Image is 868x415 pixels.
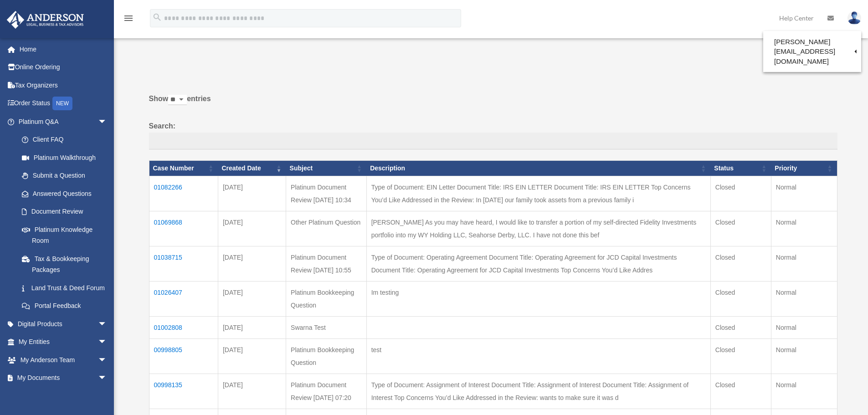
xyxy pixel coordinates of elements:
td: Platinum Bookkeeping Question [286,338,367,374]
td: Closed [710,374,771,409]
th: Case Number: activate to sort column ascending [149,161,218,176]
a: Client FAQ [13,131,116,149]
a: My Entitiesarrow_drop_down [6,333,121,351]
td: test [366,338,710,374]
th: Description: activate to sort column ascending [366,161,710,176]
a: [PERSON_NAME][EMAIL_ADDRESS][DOMAIN_NAME] [763,33,861,70]
i: search [152,12,162,22]
td: Other Platinum Question [286,211,367,246]
th: Priority: activate to sort column ascending [771,161,837,176]
a: menu [123,16,134,24]
th: Subject: activate to sort column ascending [286,161,367,176]
td: Closed [710,176,771,211]
select: Showentries [168,95,187,105]
td: Normal [771,374,837,409]
td: Closed [710,281,771,316]
td: 01069868 [149,211,218,246]
td: [DATE] [218,281,286,316]
td: [PERSON_NAME] As you may have heard, I would like to transfer a portion of my self-directed Fidel... [366,211,710,246]
td: Normal [771,246,837,281]
a: Digital Productsarrow_drop_down [6,315,121,333]
td: 01082266 [149,176,218,211]
a: Order StatusNEW [6,94,121,113]
td: Normal [771,176,837,211]
td: Normal [771,338,837,374]
td: Closed [710,211,771,246]
td: Type of Document: Assignment of Interest Document Title: Assignment of Interest Document Title: A... [366,374,710,409]
td: Platinum Document Review [DATE] 10:34 [286,176,367,211]
td: [DATE] [218,211,286,246]
a: Document Review [13,203,116,221]
td: Im testing [366,281,710,316]
span: arrow_drop_down [98,113,116,131]
label: Show entries [149,92,837,114]
div: NEW [52,97,72,110]
td: Swarna Test [286,316,367,338]
td: Normal [771,281,837,316]
td: 00998805 [149,338,218,374]
th: Created Date: activate to sort column ascending [218,161,286,176]
span: arrow_drop_down [98,369,116,388]
td: [DATE] [218,316,286,338]
a: Platinum Knowledge Room [13,220,116,250]
input: Search: [149,133,837,150]
a: Land Trust & Deed Forum [13,279,116,297]
a: Tax & Bookkeeping Packages [13,250,116,279]
span: arrow_drop_down [98,351,116,369]
td: [DATE] [218,338,286,374]
td: 01026407 [149,281,218,316]
th: Status: activate to sort column ascending [710,161,771,176]
a: Platinum Q&Aarrow_drop_down [6,113,116,131]
td: 01002808 [149,316,218,338]
a: Tax Organizers [6,76,121,94]
td: Type of Document: Operating Agreement Document Title: Operating Agreement for JCD Capital Investm... [366,246,710,281]
i: menu [123,13,134,24]
td: Type of Document: EIN Letter Document Title: IRS EIN LETTER Document Title: IRS EIN LETTER Top Co... [366,176,710,211]
a: Portal Feedback [13,297,116,315]
td: Platinum Document Review [DATE] 10:55 [286,246,367,281]
td: Normal [771,211,837,246]
a: Home [6,40,121,58]
a: Online Ordering [6,58,121,77]
td: 00998135 [149,374,218,409]
label: Search: [149,120,837,150]
a: My Anderson Teamarrow_drop_down [6,351,121,369]
td: Closed [710,246,771,281]
td: [DATE] [218,374,286,409]
td: 01038715 [149,246,218,281]
img: User Pic [847,11,861,25]
td: [DATE] [218,176,286,211]
a: Submit a Question [13,167,116,185]
span: arrow_drop_down [98,315,116,333]
a: Platinum Walkthrough [13,149,116,167]
td: Platinum Document Review [DATE] 07:20 [286,374,367,409]
td: Platinum Bookkeeping Question [286,281,367,316]
span: arrow_drop_down [98,333,116,352]
a: Answered Questions [13,184,112,203]
td: [DATE] [218,246,286,281]
a: My Documentsarrow_drop_down [6,369,121,387]
td: Closed [710,338,771,374]
td: Closed [710,316,771,338]
img: Anderson Advisors Platinum Portal [4,11,87,29]
td: Normal [771,316,837,338]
